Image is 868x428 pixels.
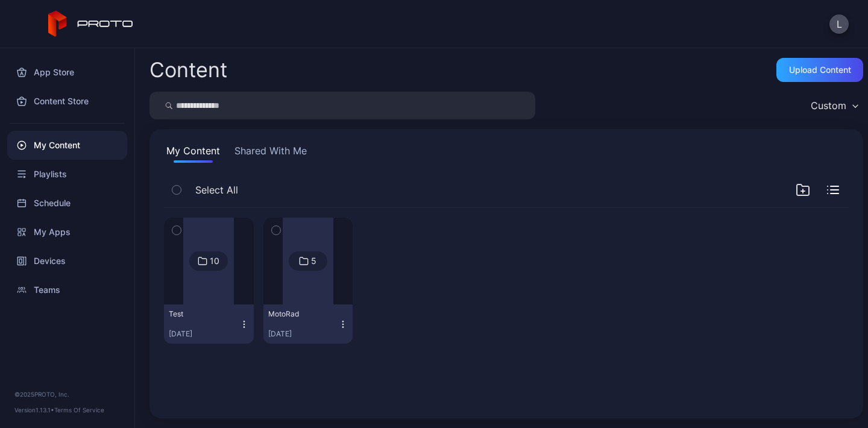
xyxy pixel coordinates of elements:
[7,218,127,247] a: My Apps
[811,99,846,112] div: Custom
[149,60,227,80] div: Content
[268,309,335,319] div: MotoRad
[7,189,127,218] a: Schedule
[7,275,127,304] a: Teams
[164,304,254,344] button: Test[DATE]
[789,65,851,75] div: Upload Content
[210,256,219,266] div: 10
[263,304,353,344] button: MotoRad[DATE]
[7,160,127,189] a: Playlists
[164,143,222,163] button: My Content
[14,389,120,399] div: © 2025 PROTO, Inc.
[232,143,309,163] button: Shared With Me
[14,406,54,414] span: Version 1.13.1 •
[169,309,235,319] div: Test
[7,87,127,116] a: Content Store
[776,58,863,82] button: Upload Content
[268,329,339,339] div: [DATE]
[195,183,238,197] span: Select All
[169,329,239,339] div: [DATE]
[829,14,849,34] button: L
[7,131,127,160] a: My Content
[7,247,127,275] a: Devices
[54,406,104,414] a: Terms Of Service
[805,92,863,119] button: Custom
[311,256,316,266] div: 5
[7,58,127,87] a: App Store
